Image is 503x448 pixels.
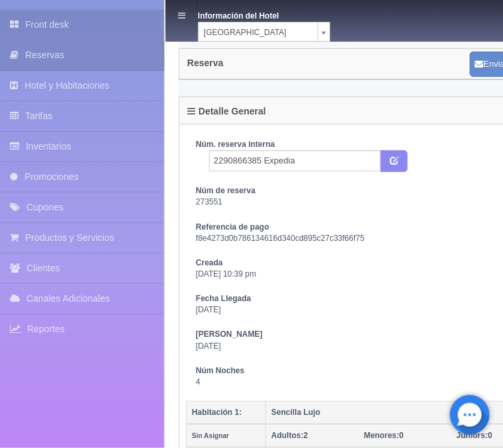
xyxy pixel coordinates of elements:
span: [GEOGRAPHIC_DATA] [204,22,312,42]
strong: Adultos: [271,431,304,440]
strong: Juniors: [457,431,488,440]
h4: Reserva [187,58,224,68]
dt: Información del Hotel [198,7,304,22]
a: [GEOGRAPHIC_DATA] [198,22,330,42]
h4: Detalle General [187,107,266,116]
small: Sin Asignar [192,432,229,439]
span: 0 [457,431,492,440]
span: 0 [364,431,404,440]
b: Habitación 1: [192,408,242,417]
strong: Menores: [364,431,399,440]
span: 2 [271,431,308,440]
